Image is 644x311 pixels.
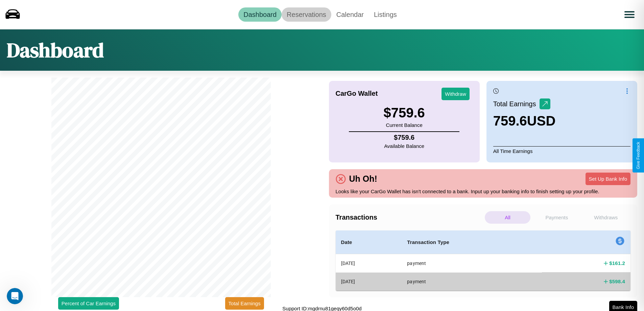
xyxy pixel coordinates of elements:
[225,297,264,310] button: Total Earnings
[282,7,331,22] a: Reservations
[609,278,625,285] h4: $ 598.4
[493,98,540,110] p: Total Earnings
[383,120,425,130] p: Current Balance
[369,7,402,22] a: Listings
[7,36,104,64] h1: Dashboard
[402,254,542,273] th: payment
[346,174,381,184] h4: Uh Oh!
[336,90,378,97] h4: CarGo Wallet
[493,146,630,156] p: All Time Earnings
[493,113,556,129] h3: 759.6 USD
[583,211,629,224] p: Withdraws
[407,238,536,246] h4: Transaction Type
[383,105,425,120] h3: $ 759.6
[336,230,631,291] table: simple table
[331,7,369,22] a: Calendar
[336,187,631,196] p: Looks like your CarGo Wallet has isn't connected to a bank. Input up your banking info to finish ...
[442,88,470,100] button: Withdraw
[636,142,641,169] div: Give Feedback
[402,272,542,290] th: payment
[485,211,530,224] p: All
[336,254,402,273] th: [DATE]
[620,5,639,24] button: Open menu
[384,141,424,151] p: Available Balance
[341,238,397,246] h4: Date
[7,288,23,304] iframe: Intercom live chat
[534,211,579,224] p: Payments
[58,297,119,310] button: Percent of Car Earnings
[586,173,630,185] button: Set Up Bank Info
[336,272,402,290] th: [DATE]
[609,260,625,267] h4: $ 161.2
[384,134,424,141] h4: $ 759.6
[238,7,282,22] a: Dashboard
[336,214,483,221] h4: Transactions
